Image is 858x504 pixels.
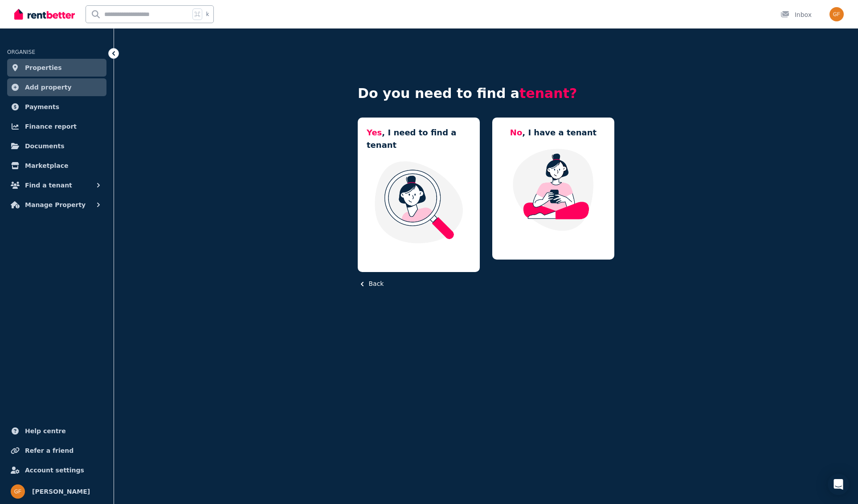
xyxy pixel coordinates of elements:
span: Documents [25,141,65,151]
span: Payments [25,102,59,112]
a: Marketplace [7,157,106,175]
h5: , I need to find a tenant [367,126,471,151]
button: Back [358,279,384,289]
span: Add property [25,82,72,93]
span: Refer a friend [25,445,74,456]
span: Help centre [25,426,66,436]
span: No [510,128,522,137]
button: Manage Property [7,196,106,214]
a: Finance report [7,118,106,135]
span: Properties [25,62,62,73]
img: Giora Friede [829,7,844,21]
h5: , I have a tenant [510,126,597,139]
span: [PERSON_NAME] [32,486,90,497]
span: k [206,11,209,18]
span: Yes [367,128,382,137]
img: Manage my property [501,148,605,232]
a: Properties [7,59,106,77]
img: I need a tenant [367,160,471,244]
span: Account settings [25,465,84,476]
div: Open Intercom Messenger [828,474,849,495]
span: Find a tenant [25,180,72,191]
a: Add property [7,78,106,96]
span: Manage Property [25,199,86,210]
a: Help centre [7,422,106,440]
div: Inbox [780,10,812,19]
span: tenant? [519,85,577,101]
span: ORGANISE [7,49,35,55]
a: Payments [7,98,106,116]
a: Documents [7,137,106,155]
img: RentBetter [14,8,75,21]
a: Account settings [7,461,106,479]
span: Finance report [25,121,77,132]
h4: Do you need to find a [358,85,614,102]
a: Refer a friend [7,442,106,459]
button: Find a tenant [7,176,106,194]
span: Marketplace [25,160,68,171]
img: Giora Friede [11,484,25,499]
